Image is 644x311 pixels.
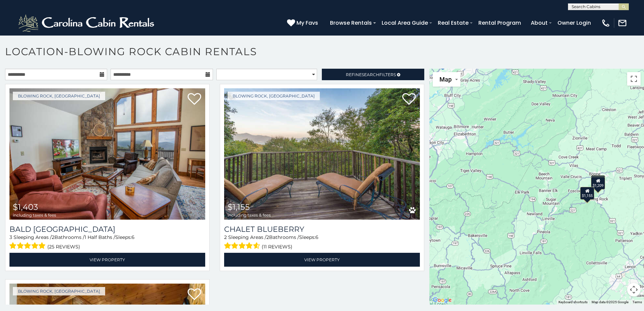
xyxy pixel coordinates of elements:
span: 6 [315,234,318,240]
button: Change map style [433,72,460,87]
img: Google [431,296,453,305]
div: Sleeping Areas / Bathrooms / Sleeps: [224,234,420,251]
span: 6 [132,234,135,240]
img: phone-regular-white.png [601,18,611,28]
a: Blowing Rock, [GEOGRAPHIC_DATA] [13,287,105,295]
span: Map data ©2025 Google [592,300,628,304]
a: About [527,17,551,29]
a: My Favs [287,19,320,27]
img: White-1-2.png [17,13,157,33]
a: View Property [9,253,205,267]
button: Keyboard shortcuts [558,300,588,305]
span: 2 [224,234,227,240]
a: RefineSearchFilters [322,69,424,80]
button: Map camera controls [627,283,641,296]
span: Search [362,72,379,77]
a: Blowing Rock, [GEOGRAPHIC_DATA] [228,92,320,100]
img: Bald Eagle Bluff [9,88,205,220]
a: Add to favorites [188,92,201,107]
span: including taxes & fees [13,213,56,217]
div: $1,155 [580,186,595,199]
a: Terms (opens in new tab) [633,300,642,304]
div: $1,403 [591,175,605,188]
span: (11 reviews) [262,242,292,251]
span: 2 [52,234,54,240]
span: $1,155 [228,202,250,212]
img: mail-regular-white.png [618,18,627,28]
a: Add to favorites [188,288,201,302]
span: Map [439,76,452,83]
img: Chalet Blueberry [224,88,420,220]
div: $1,209 [591,177,605,190]
h3: Bald Eagle Bluff [9,225,205,234]
span: 1 Half Baths / [85,234,115,240]
a: Local Area Guide [378,17,431,29]
a: Blowing Rock, [GEOGRAPHIC_DATA] [13,92,105,100]
span: 3 [9,234,12,240]
a: Bald Eagle Bluff $1,403 including taxes & fees [9,88,205,220]
a: Add to favorites [402,92,416,107]
a: Open this area in Google Maps (opens a new window) [431,296,453,305]
a: Owner Login [554,17,594,29]
a: Rental Program [475,17,524,29]
div: Sleeping Areas / Bathrooms / Sleeps: [9,234,205,251]
span: My Favs [296,19,318,27]
a: Chalet Blueberry [224,225,420,234]
a: Chalet Blueberry $1,155 including taxes & fees [224,88,420,220]
a: Browse Rentals [327,17,375,29]
a: Bald [GEOGRAPHIC_DATA] [9,225,205,234]
button: Toggle fullscreen view [627,72,641,86]
a: View Property [224,253,420,267]
span: $1,403 [13,202,38,212]
span: Refine Filters [346,72,396,77]
a: Real Estate [434,17,472,29]
span: including taxes & fees [228,213,271,217]
span: (25 reviews) [47,242,80,251]
span: 2 [266,234,269,240]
